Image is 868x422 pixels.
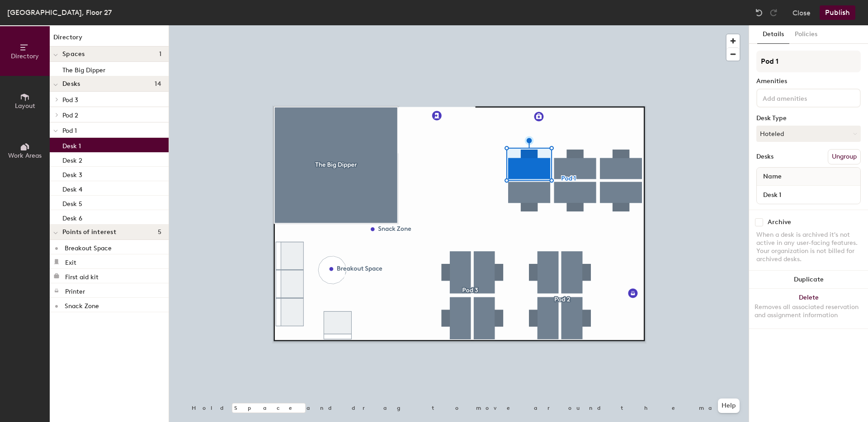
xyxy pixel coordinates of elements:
[62,229,116,236] span: Points of interest
[65,256,76,267] p: Exit
[65,242,112,252] p: Breakout Space
[789,25,823,44] button: Policies
[62,80,80,88] span: Desks
[62,112,78,119] span: Pod 2
[756,115,861,122] div: Desk Type
[62,197,82,208] p: Desk 5
[755,8,764,17] img: Undo
[65,300,99,310] p: Snack Zone
[756,231,861,263] div: When a desk is archived it's not active in any user-facing features. Your organization is not bil...
[828,149,861,164] button: Ungroup
[62,212,82,222] p: Desk 6
[749,289,868,328] button: DeleteRemoves all associated reservation and assignment information
[62,154,82,164] p: Desk 2
[761,92,842,103] input: Add amenities
[50,33,169,47] h1: Directory
[62,96,78,104] span: Pod 3
[62,51,85,58] span: Spaces
[62,127,77,135] span: Pod 1
[155,80,161,88] span: 14
[820,5,855,20] button: Publish
[769,8,778,17] img: Redo
[8,152,42,159] span: Work Areas
[759,188,859,201] input: Unnamed desk
[159,51,161,58] span: 1
[759,169,786,185] span: Name
[11,52,39,60] span: Directory
[62,183,82,193] p: Desk 4
[62,169,82,179] p: Desk 3
[65,271,99,281] p: First aid kit
[158,229,161,236] span: 5
[65,285,85,295] p: Printer
[756,153,774,160] div: Desks
[793,5,811,20] button: Close
[718,399,740,413] button: Help
[62,140,81,150] p: Desk 1
[768,219,791,226] div: Archive
[755,303,863,319] div: Removes all associated reservation and assignment information
[62,64,105,74] p: The Big Dipper
[757,25,789,44] button: Details
[756,78,861,85] div: Amenities
[7,7,112,18] div: [GEOGRAPHIC_DATA], Floor 27
[15,102,35,110] span: Layout
[756,126,861,142] button: Hoteled
[749,271,868,289] button: Duplicate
